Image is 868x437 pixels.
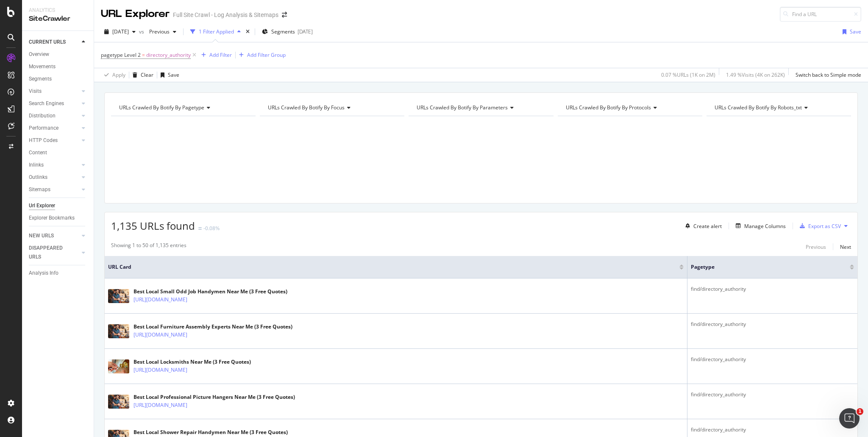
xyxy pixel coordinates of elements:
[134,288,287,295] div: Best Local Small Odd Job Handymen Near Me (3 Free Quotes)
[134,358,251,366] div: Best Local Locksmiths Near Me (3 Free Quotes)
[209,51,232,58] div: Add Filter
[187,25,244,39] button: 1 Filter Applied
[29,99,79,108] a: Search Engines
[806,243,826,251] div: Previous
[29,136,79,145] a: HTTP Codes
[157,68,179,82] button: Save
[713,101,843,114] h4: URLs Crawled By Botify By robots_txt
[29,214,75,223] div: Explorer Bookmarks
[134,323,292,331] div: Best Local Furniture Assembly Experts Near Me (3 Free Quotes)
[796,71,861,78] div: Switch back to Simple mode
[236,50,286,60] button: Add Filter Group
[415,101,545,114] h4: URLs Crawled By Botify By parameters
[29,214,88,223] a: Explorer Bookmarks
[168,71,179,78] div: Save
[29,111,79,120] a: Distribution
[691,356,854,363] div: find/directory_authority
[417,104,508,111] span: URLs Crawled By Botify By parameters
[29,231,54,240] div: NEW URLS
[108,289,129,303] img: main image
[715,104,802,111] span: URLs Crawled By Botify By robots_txt
[108,359,129,373] img: main image
[244,28,251,36] div: times
[266,101,397,114] h4: URLs Crawled By Botify By focus
[796,219,841,233] button: Export as CSV
[101,51,141,58] span: pagetype Level 2
[129,68,153,82] button: Clear
[29,7,87,14] div: Analytics
[29,161,79,170] a: Inlinks
[29,161,44,170] div: Inlinks
[29,185,79,194] a: Sitemaps
[840,242,851,252] button: Next
[29,87,79,96] a: Visits
[691,391,854,398] div: find/directory_authority
[691,263,837,271] span: pagetype
[29,38,79,47] a: CURRENT URLS
[29,75,88,84] a: Segments
[119,104,204,111] span: URLs Crawled By Botify By pagetype
[732,221,786,231] button: Manage Columns
[780,7,861,22] input: Find a URL
[29,201,55,210] div: Url Explorer
[203,225,220,232] div: -0.08%
[29,269,58,278] div: Analysis Info
[268,104,345,111] span: URLs Crawled By Botify By focus
[101,68,125,82] button: Apply
[726,71,785,78] div: 1.49 % Visits ( 4K on 262K )
[112,71,125,78] div: Apply
[29,136,58,145] div: HTTP Codes
[29,173,47,182] div: Outlinks
[691,320,854,328] div: find/directory_authority
[29,38,66,47] div: CURRENT URLS
[112,28,129,35] span: 2025 Aug. 26th
[134,429,288,436] div: Best Local Shower Repair Handymen Near Me (3 Free Quotes)
[29,201,88,210] a: Url Explorer
[661,71,715,78] div: 0.07 % URLs ( 1K on 2M )
[111,242,186,252] div: Showing 1 to 50 of 1,135 entries
[108,263,677,271] span: URL Card
[134,331,187,339] a: [URL][DOMAIN_NAME]
[29,75,52,84] div: Segments
[298,28,313,35] div: [DATE]
[29,244,72,262] div: DISAPPEARED URLS
[29,50,49,59] div: Overview
[146,28,170,35] span: Previous
[744,223,786,230] div: Manage Columns
[29,124,79,133] a: Performance
[693,223,722,230] div: Create alert
[282,12,287,18] div: arrow-right-arrow-left
[682,219,722,233] button: Create alert
[29,99,64,108] div: Search Engines
[134,401,187,409] a: [URL][DOMAIN_NAME]
[199,28,234,35] div: 1 Filter Applied
[271,28,295,35] span: Segments
[808,223,841,230] div: Export as CSV
[29,62,88,71] a: Movements
[839,25,861,39] button: Save
[566,104,651,111] span: URLs Crawled By Botify By protocols
[134,393,295,401] div: Best Local Professional Picture Hangers Near Me (3 Free Quotes)
[198,50,232,60] button: Add Filter
[839,408,860,429] iframe: Intercom live chat
[141,71,153,78] div: Clear
[29,14,87,24] div: SiteCrawler
[806,242,826,252] button: Previous
[29,87,42,96] div: Visits
[108,324,129,338] img: main image
[29,124,58,133] div: Performance
[134,366,187,374] a: [URL][DOMAIN_NAME]
[29,50,88,59] a: Overview
[29,148,47,157] div: Content
[29,173,79,182] a: Outlinks
[29,62,56,71] div: Movements
[691,285,854,293] div: find/directory_authority
[146,49,191,61] span: directory_authority
[101,25,139,39] button: [DATE]
[111,219,195,233] span: 1,135 URLs found
[29,148,88,157] a: Content
[142,51,145,58] span: =
[840,243,851,251] div: Next
[134,295,187,304] a: [URL][DOMAIN_NAME]
[792,68,861,82] button: Switch back to Simple mode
